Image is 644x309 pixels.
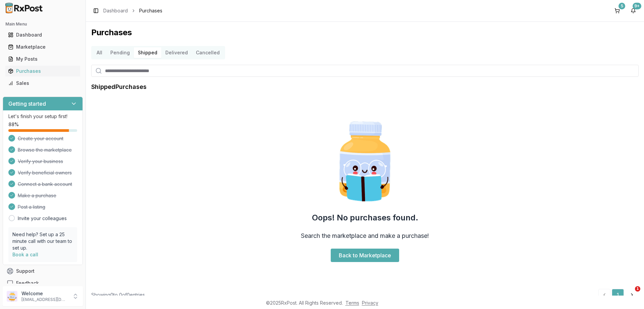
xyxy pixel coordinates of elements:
img: Smart Pill Bottle [322,118,408,204]
img: User avatar [7,291,17,302]
a: Dashboard [103,7,128,14]
span: 1 [635,286,640,292]
span: Purchases [139,7,162,14]
a: Dashboard [5,29,80,41]
a: Marketplace [5,41,80,53]
a: 1 [612,289,624,301]
a: Purchases [5,65,80,77]
span: 88 % [8,121,19,128]
span: Verify beneficial owners [18,169,72,176]
button: Purchases [3,66,83,76]
span: Feedback [16,280,39,287]
button: 5 [612,5,623,16]
button: Cancelled [192,47,224,58]
a: Sales [5,77,80,89]
div: Marketplace [8,44,77,50]
h1: Purchases [91,27,639,38]
button: Marketplace [3,42,83,52]
p: Let's finish your setup first! [8,113,77,120]
span: Make a purchase [18,192,56,199]
p: [EMAIL_ADDRESS][DOMAIN_NAME] [21,297,68,302]
button: Dashboard [3,30,83,40]
a: Book a call [12,252,38,257]
button: All [93,47,106,58]
div: Dashboard [8,32,77,38]
h3: Search the marketplace and make a purchase! [301,231,429,241]
span: Post a listing [18,204,45,210]
h3: Getting started [8,100,46,108]
nav: pagination [598,289,639,301]
a: Privacy [362,300,378,306]
div: My Posts [8,56,77,62]
div: Purchases [8,68,77,74]
span: Connect a bank account [18,181,72,188]
div: Showing 0 to 0 of 0 entries [91,292,145,298]
span: Create your account [18,135,63,142]
a: Back to Marketplace [331,249,399,262]
button: Shipped [134,47,161,58]
button: Sales [3,78,83,89]
p: Welcome [21,290,68,297]
button: 9+ [628,5,639,16]
h2: Oops! No purchases found. [312,212,418,223]
span: Browse the marketplace [18,147,72,153]
div: 9+ [633,3,641,9]
h1: Shipped Purchases [91,82,147,92]
button: Pending [106,47,134,58]
span: Verify your business [18,158,63,165]
button: My Posts [3,54,83,64]
h2: Main Menu [5,21,80,27]
div: Sales [8,80,77,87]
button: Support [3,265,83,277]
iframe: Intercom live chat [621,286,637,302]
nav: breadcrumb [103,7,162,14]
p: Need help? Set up a 25 minute call with our team to set up. [12,231,73,251]
a: Invite your colleagues [18,215,67,222]
img: RxPost Logo [3,3,46,13]
button: Feedback [3,277,83,289]
div: 5 [619,3,625,9]
button: Delivered [161,47,192,58]
a: My Posts [5,53,80,65]
a: Terms [345,300,359,306]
